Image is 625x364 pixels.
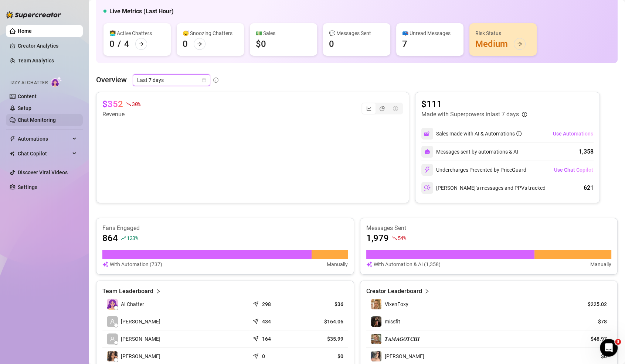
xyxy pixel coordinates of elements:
[121,352,160,360] span: [PERSON_NAME]
[371,299,381,309] img: VixenFoxy
[18,117,56,123] a: Chat Monitoring
[303,335,343,343] article: $35.99
[303,301,343,308] article: $36
[553,131,593,137] span: Use Automations
[366,232,389,244] article: 1,979
[253,351,260,359] span: send
[366,287,422,296] article: Creator Leaderboard
[132,100,140,107] span: 30 %
[366,224,612,232] article: Messages Sent
[110,260,162,268] article: With Automation (737)
[600,339,618,357] iframe: Intercom live chat
[262,301,271,308] article: 298
[10,79,48,86] span: Izzy AI Chatter
[197,41,202,47] span: arrow-right
[139,41,144,47] span: arrow-right
[121,335,160,343] span: [PERSON_NAME]
[371,316,381,327] img: missfit
[51,76,62,87] img: AI Chatter
[398,234,406,241] span: 54 %
[329,38,334,50] div: 0
[109,29,165,37] div: 👩‍💻 Active Chatters
[109,7,174,16] h5: Live Metrics (Last Hour)
[18,169,68,175] a: Discover Viral Videos
[96,74,127,85] article: Overview
[18,133,70,145] span: Automations
[107,351,118,361] img: Khyla Mari Dega…
[110,319,115,324] span: user
[380,106,385,111] span: pie-chart
[121,317,160,326] span: [PERSON_NAME]
[256,38,266,50] div: $0
[366,260,372,268] img: svg%3e
[18,40,77,52] a: Creator Analytics
[424,130,431,137] img: svg%3e
[421,146,518,158] div: Messages sent by automations & AI
[615,339,621,345] span: 3
[392,236,397,241] span: fall
[366,106,371,111] span: line-chart
[475,29,531,37] div: Risk Status
[109,38,115,50] div: 0
[421,164,526,176] div: Undercharges Prevented by PriceGuard
[18,93,37,99] a: Content
[579,147,594,156] div: 1,358
[102,98,123,110] article: $352
[402,29,458,37] div: 📪 Unread Messages
[18,105,31,111] a: Setup
[553,128,594,140] button: Use Automations
[10,151,14,156] img: Chat Copilot
[253,317,260,324] span: send
[385,353,424,359] span: [PERSON_NAME]
[102,224,348,232] article: Fans Engaged
[126,102,131,107] span: fall
[183,38,188,50] div: 0
[202,78,206,82] span: calendar
[573,301,607,308] article: $225.02
[6,11,61,18] img: logo-BBDzfeDw.svg
[262,353,265,360] article: 0
[436,130,522,138] div: Sales made with AI & Automations
[371,351,381,361] img: Lana
[371,334,381,344] img: 𝑻𝑨𝑴𝑨𝑮𝑶𝑻𝑪𝑯𝑰
[385,336,420,342] span: 𝑻𝑨𝑴𝑨𝑮𝑶𝑻𝑪𝑯𝑰
[110,336,115,341] span: user
[18,58,54,63] a: Team Analytics
[18,184,37,190] a: Settings
[327,260,348,268] article: Manually
[554,164,594,176] button: Use Chat Copilot
[573,353,607,360] article: $0
[253,299,260,307] span: send
[262,335,271,343] article: 164
[213,78,218,83] span: info-circle
[573,318,607,325] article: $78
[424,166,431,173] img: svg%3e
[573,335,607,343] article: $48.97
[361,103,403,114] div: segmented control
[303,353,343,360] article: $0
[137,75,206,86] span: Last 7 days
[121,236,126,241] span: rise
[385,301,408,307] span: VixenFoxy
[256,29,311,37] div: 💵 Sales
[590,260,611,268] article: Manually
[262,318,271,325] article: 434
[156,287,161,296] span: right
[329,29,384,37] div: 💬 Messages Sent
[127,234,138,241] span: 123 %
[421,98,527,110] article: $111
[424,287,429,296] span: right
[18,28,32,34] a: Home
[517,41,522,47] span: arrow-right
[303,318,343,325] article: $164.06
[424,149,430,155] img: svg%3e
[102,232,118,244] article: 864
[102,287,153,296] article: Team Leaderboard
[421,182,546,194] div: [PERSON_NAME]’s messages and PPVs tracked
[102,110,140,119] article: Revenue
[516,131,522,136] span: info-circle
[374,260,441,268] article: With Automation & AI (1,358)
[393,106,398,111] span: dollar-circle
[102,260,108,268] img: svg%3e
[385,319,400,324] span: missfit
